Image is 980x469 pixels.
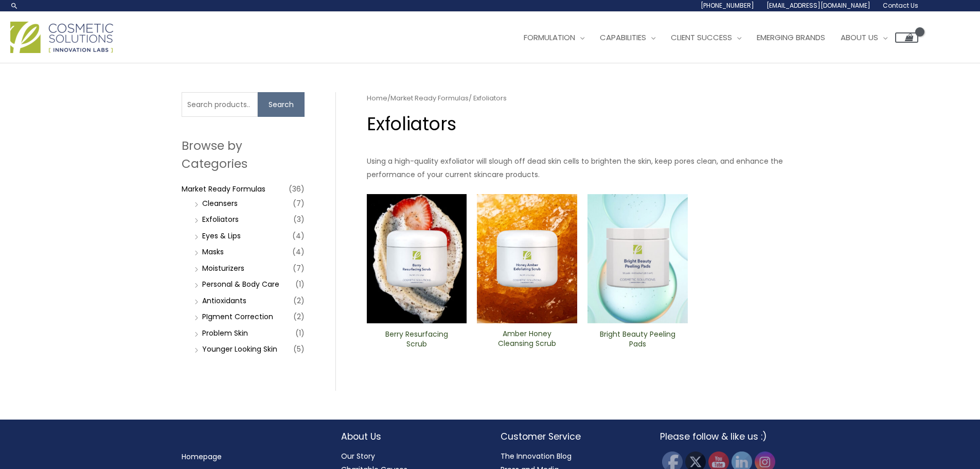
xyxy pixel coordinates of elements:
a: Eyes & Lips [202,231,241,241]
p: Using a high-quality exfoliator will slough off dead skin cells to brighten the skin, keep pores ... [367,154,798,181]
h2: Berry Resurfacing Scrub [375,329,458,349]
a: Younger Looking Skin [202,344,277,354]
a: Our Story [341,451,375,461]
span: [PHONE_NUMBER] [701,1,754,10]
nav: Site Navigation [508,22,918,53]
button: Search [258,92,305,117]
a: Market Ready Formulas [390,93,469,103]
a: Bright Beauty Peeling Pads [596,329,679,353]
span: Capabilities [600,32,646,43]
span: (1) [295,326,305,340]
span: [EMAIL_ADDRESS][DOMAIN_NAME] [767,1,870,10]
span: (7) [293,261,305,275]
a: Personal & Body Care [202,279,279,289]
a: Moisturizers [202,263,244,273]
span: Formulation [524,32,575,43]
span: (4) [292,229,305,243]
span: (36) [289,182,305,196]
h1: Exfoliators [367,111,798,136]
a: Amber Honey Cleansing Scrub [486,329,568,352]
input: Search products… [182,92,258,117]
span: About Us [841,32,878,43]
span: Emerging Brands [757,32,825,43]
a: Market Ready Formulas [182,184,265,194]
a: Client Success [663,22,749,53]
a: PIgment Correction [202,311,273,322]
nav: Breadcrumb [367,92,798,105]
a: View Shopping Cart, empty [895,32,918,43]
a: Emerging Brands [749,22,833,53]
a: Formulation [516,22,592,53]
a: The Innovation Blog [501,451,572,461]
span: (1) [295,277,305,291]
nav: Menu [182,450,320,463]
a: Problem Skin [202,328,248,338]
span: Client Success [671,32,732,43]
img: Amber Honey Cleansing Scrub [477,194,577,323]
a: Antioxidants [202,296,246,306]
h2: Bright Beauty Peeling Pads [596,329,679,349]
a: About Us [833,22,895,53]
a: Home [367,93,387,103]
span: (3) [293,212,305,227]
h2: Please follow & like us :) [660,430,799,443]
span: Contact Us [883,1,918,10]
span: (4) [292,245,305,259]
h2: Amber Honey Cleansing Scrub [486,329,568,349]
a: Berry Resurfacing Scrub [375,329,458,353]
a: Masks [202,247,224,257]
h2: Customer Service [501,430,639,443]
h2: Browse by Categories [182,137,305,172]
a: Cleansers [202,198,238,209]
span: (7) [293,196,305,211]
span: (5) [293,342,305,356]
img: Bright Beauty Peeling Pads [587,194,688,324]
a: Search icon link [10,2,19,10]
img: Berry Resurfacing Scrub [367,194,467,324]
img: Cosmetic Solutions Logo [10,22,113,53]
span: (2) [293,309,305,324]
h2: About Us [341,430,480,443]
a: Exfoliators [202,214,239,224]
span: (2) [293,293,305,308]
a: Homepage [182,451,222,462]
a: Capabilities [592,22,663,53]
